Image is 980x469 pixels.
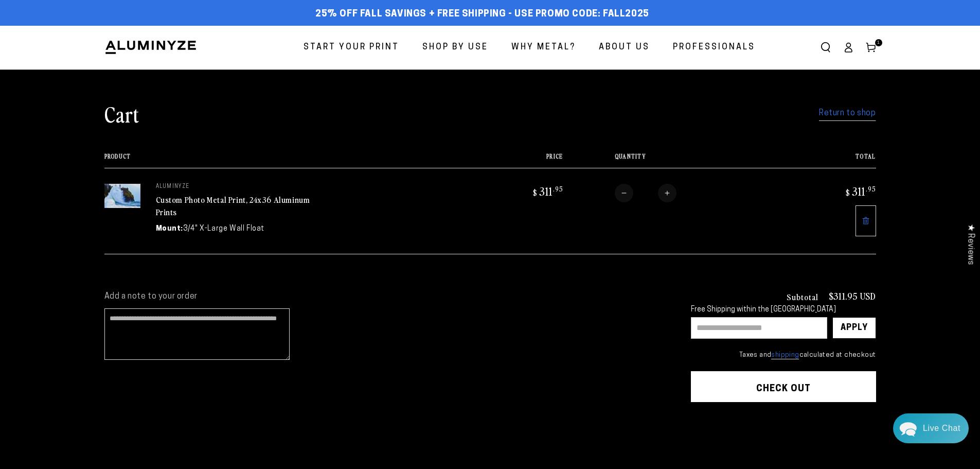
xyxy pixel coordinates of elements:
[877,39,880,46] span: 1
[104,291,670,302] label: Add a note to your order
[960,216,980,273] div: Click to open Judge.me floating reviews tab
[665,34,763,61] a: Professionals
[633,184,658,202] input: Quantity for Custom Photo Metal Print, 24x36 Aluminum Prints
[829,291,876,301] p: $311.95 USD
[866,184,876,193] sup: .95
[531,184,563,198] bdi: 311
[553,184,563,193] sup: .95
[783,153,876,168] th: Total
[69,310,149,327] a: Send a Message
[104,184,140,208] img: 24"x36" Rectangle White Glossy Aluminyzed Photo
[533,187,538,198] span: $
[156,194,310,218] a: Custom Photo Metal Print, 24x36 Aluminum Prints
[118,15,145,42] img: Helga
[691,350,876,360] small: Taxes and calculated at checkout
[673,40,755,55] span: Professionals
[156,184,310,190] p: Aluminyze
[471,153,563,168] th: Price
[591,34,657,61] a: About Us
[923,413,960,443] div: Contact Us Directly
[304,40,399,55] span: Start Your Print
[75,15,101,42] img: Marie J
[563,153,784,168] th: Quantity
[856,205,876,236] a: Remove 24"x36" Rectangle White Glossy Aluminyzed Photo
[156,223,184,234] dt: Mount:
[104,100,139,127] h1: Cart
[315,9,649,20] span: 25% off FALL Savings + Free Shipping - Use Promo Code: FALL2025
[599,40,650,55] span: About Us
[79,296,139,301] span: We run on
[504,34,583,61] a: Why Metal?
[844,184,876,198] bdi: 311
[104,153,471,168] th: Product
[110,293,139,301] span: Re:amaze
[893,413,969,443] div: Chat widget toggle
[415,34,496,61] a: Shop By Use
[422,40,488,55] span: Shop By Use
[691,371,876,402] button: Check out
[691,306,876,315] div: Free Shipping within the [GEOGRAPHIC_DATA]
[841,318,868,338] div: Apply
[691,422,876,445] iframe: PayPal-paypal
[511,40,576,55] span: Why Metal?
[183,223,264,234] dd: 3/4" X-Large Wall Float
[296,34,407,61] a: Start Your Print
[104,40,197,55] img: Aluminyze
[814,36,837,59] summary: Search our site
[771,352,799,359] a: shipping
[846,187,850,198] span: $
[96,15,123,42] img: John
[819,106,876,121] a: Return to shop
[15,48,204,57] div: We usually reply in a few minutes at this time of day.
[787,292,818,301] h3: Subtotal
